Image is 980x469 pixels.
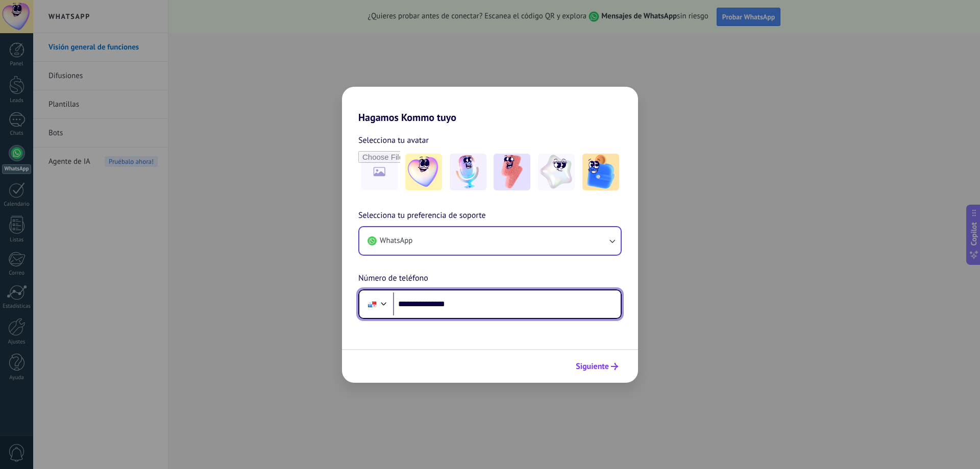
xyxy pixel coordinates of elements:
[358,209,486,223] span: Selecciona tu preferencia de soporte
[405,154,442,190] img: -1.jpeg
[362,293,382,315] div: Panama: + 507
[538,154,575,190] img: -4.jpeg
[358,134,429,147] span: Selecciona tu avatar
[450,154,486,190] img: -2.jpeg
[358,272,428,285] span: Número de teléfono
[571,358,623,375] button: Siguiente
[380,236,412,246] span: WhatsApp
[494,154,530,190] img: -3.jpeg
[342,87,638,124] h2: Hagamos Kommo tuyo
[582,154,619,190] img: -5.jpeg
[359,227,621,255] button: WhatsApp
[576,363,609,370] span: Siguiente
